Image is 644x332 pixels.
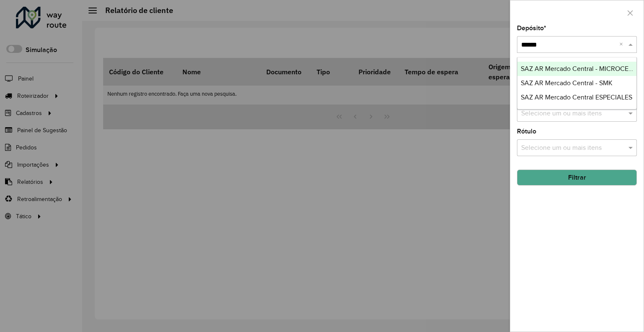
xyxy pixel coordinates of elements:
[521,79,613,86] span: SAZ AR Mercado Central - SMK
[517,170,637,186] button: Filtrar
[517,23,546,33] label: Depósito
[619,39,626,50] span: Clear all
[517,126,536,136] label: Rótulo
[517,57,637,110] ng-dropdown-panel: Options list
[521,94,632,101] span: SAZ AR Mercado Central ESPECIALES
